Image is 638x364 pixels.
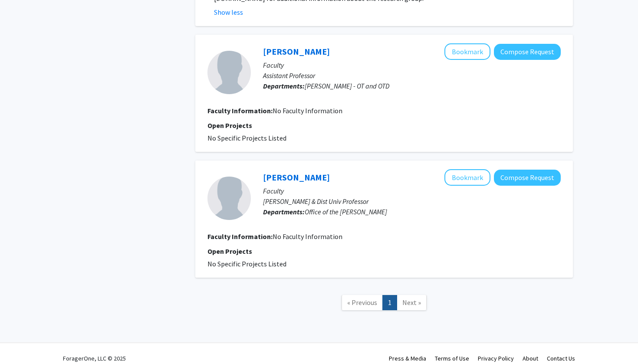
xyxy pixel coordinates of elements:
iframe: Chat [7,325,37,357]
span: Office of the [PERSON_NAME] [305,207,387,216]
p: Faculty [263,186,561,196]
span: Next » [402,298,421,307]
p: Open Projects [207,246,561,256]
a: Press & Media [389,354,426,362]
a: [PERSON_NAME] [263,46,330,57]
a: Next Page [397,295,427,310]
a: Contact Us [547,354,575,362]
button: Compose Request to Sharon Marcy [494,44,561,60]
b: Faculty Information: [207,106,273,115]
button: Compose Request to Sharon Walker [494,170,561,186]
p: Assistant Professor [263,70,561,81]
a: Previous Page [342,295,383,310]
a: Terms of Use [435,354,469,362]
nav: Page navigation [195,286,573,321]
b: Faculty Information: [207,232,273,241]
b: Departments: [263,207,305,216]
span: « Previous [347,298,377,307]
a: 1 [382,295,397,310]
span: No Specific Projects Listed [207,134,286,142]
p: Faculty [263,60,561,70]
span: No Specific Projects Listed [207,259,286,268]
span: No Faculty Information [273,106,342,115]
span: No Faculty Information [273,232,342,241]
p: [PERSON_NAME] & Dist Univ Professor [263,196,561,207]
a: About [523,354,538,362]
button: Add Sharon Marcy to Bookmarks [444,43,490,60]
b: Departments: [263,82,305,90]
span: [PERSON_NAME] - OT and OTD [305,82,389,90]
button: Show less [214,7,243,17]
a: [PERSON_NAME] [263,172,330,183]
a: Privacy Policy [478,354,514,362]
button: Add Sharon Walker to Bookmarks [444,169,490,186]
p: Open Projects [207,120,561,131]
